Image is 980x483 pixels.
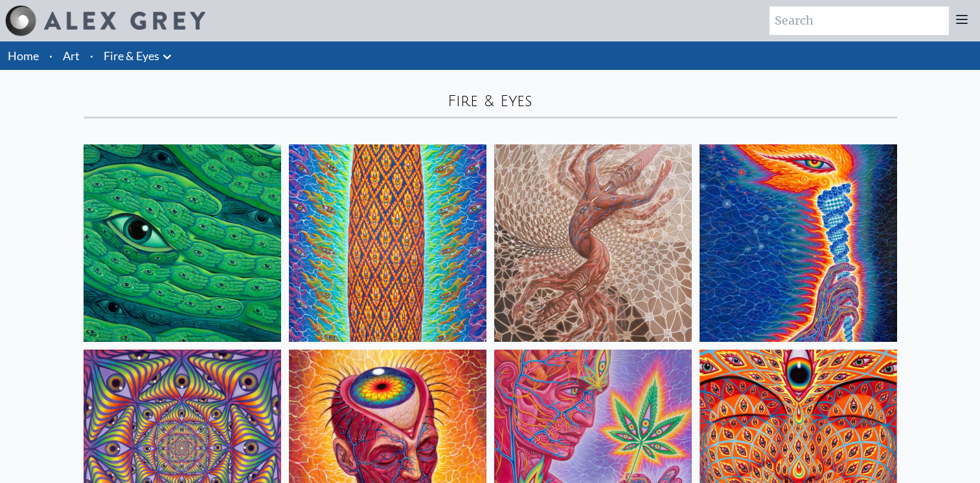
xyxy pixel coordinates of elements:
div: Fire & Eyes [84,91,897,111]
a: Home [8,49,39,63]
a: Art [63,47,80,65]
input: Search [769,6,949,35]
li: · [85,41,98,70]
li: · [44,41,58,70]
a: Fire & Eyes [104,47,159,65]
